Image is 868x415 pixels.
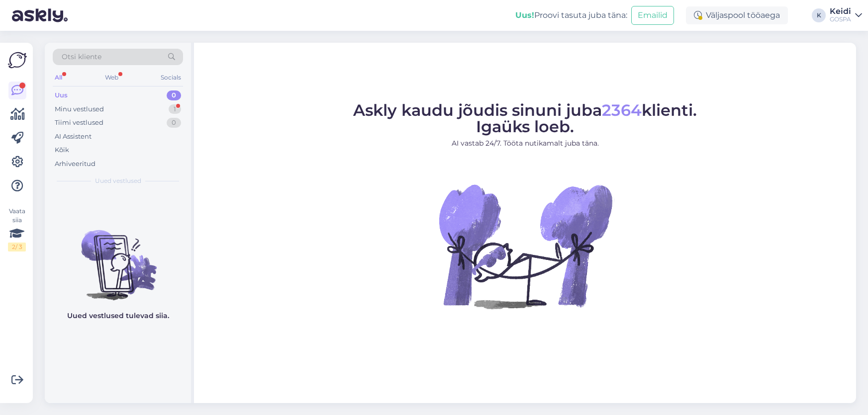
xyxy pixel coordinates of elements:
[55,145,69,155] div: Kõik
[515,10,534,20] b: Uus!
[95,176,141,185] span: Uued vestlused
[602,100,642,120] span: 2364
[103,71,120,84] div: Web
[812,8,826,22] div: K
[8,51,27,70] img: Askly Logo
[830,15,851,23] div: GOSPA
[62,52,101,62] span: Otsi kliente
[55,118,103,128] div: Tiimi vestlused
[353,138,697,149] p: AI vastab 24/7. Tööta nutikamalt juba täna.
[159,71,183,84] div: Socials
[55,159,96,169] div: Arhiveeritud
[686,6,788,24] div: Väljaspool tööaega
[55,132,92,142] div: AI Assistent
[8,243,26,251] div: 2 / 3
[167,118,181,128] div: 0
[8,207,26,251] div: Vaata siia
[55,90,68,100] div: Uus
[45,212,191,302] img: No chats
[67,311,169,321] p: Uued vestlused tulevad siia.
[436,157,615,335] img: No Chat active
[55,104,104,114] div: Minu vestlused
[830,7,862,23] a: KeidiGOSPA
[631,6,674,25] button: Emailid
[353,100,697,136] span: Askly kaudu jõudis sinuni juba klienti. Igaüks loeb.
[167,90,181,100] div: 0
[515,9,627,21] div: Proovi tasuta juba täna:
[830,7,851,15] div: Keidi
[169,104,181,114] div: 1
[53,71,64,84] div: All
